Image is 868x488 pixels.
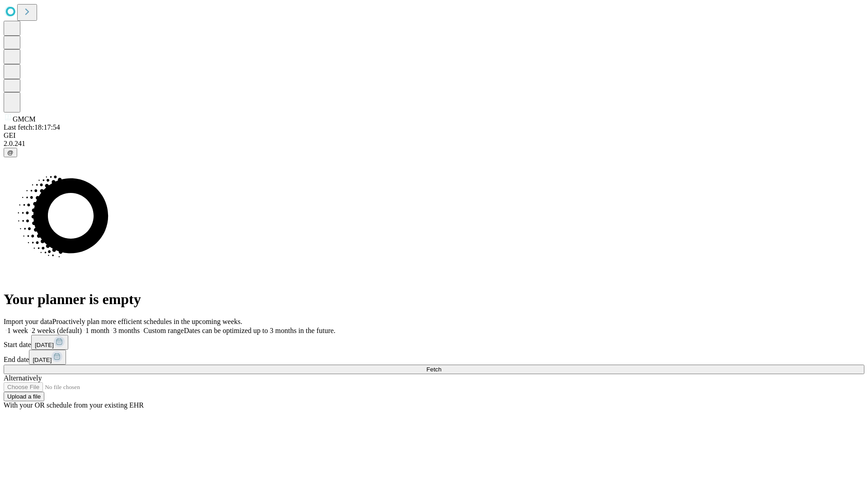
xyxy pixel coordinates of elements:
[4,401,144,409] span: With your OR schedule from your existing EHR
[4,318,52,325] span: Import your data
[4,131,864,140] div: GEI
[4,350,864,365] div: End date
[426,366,441,373] span: Fetch
[85,327,109,334] span: 1 month
[33,357,52,363] span: [DATE]
[4,374,42,382] span: Alternatively
[184,327,335,334] span: Dates can be optimized up to 3 months in the future.
[32,327,82,334] span: 2 weeks (default)
[4,123,60,131] span: Last fetch: 18:17:54
[7,149,14,156] span: @
[13,115,36,123] span: GMCM
[29,350,66,365] button: [DATE]
[4,148,17,157] button: @
[4,365,864,374] button: Fetch
[4,392,44,401] button: Upload a file
[4,140,864,148] div: 2.0.241
[35,342,54,348] span: [DATE]
[7,327,28,334] span: 1 week
[52,318,242,325] span: Proactively plan more efficient schedules in the upcoming weeks.
[4,291,864,308] h1: Your planner is empty
[31,335,68,350] button: [DATE]
[143,327,184,334] span: Custom range
[4,335,864,350] div: Start date
[113,327,140,334] span: 3 months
